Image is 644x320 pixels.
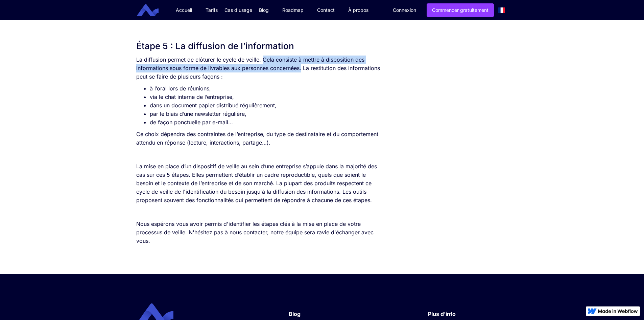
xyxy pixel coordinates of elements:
li: à l’oral lors de réunions, [150,84,382,93]
div: Cas d'usage [224,7,252,14]
p: La mise en place d’un dispositif de veille au sein d’une entreprise s’appuie dans la majorité des... [136,162,382,205]
a: home [142,4,164,17]
p: ‍ [136,208,382,216]
h2: Étape 5 : La diffusion de l’information [136,40,382,52]
li: via le chat interne de l’entreprise, [150,93,382,101]
div: Blog [289,311,377,317]
a: Connexion [388,4,421,17]
p: ‍ [136,249,382,257]
p: ‍ [136,25,382,33]
img: Made in Webflow [598,309,638,313]
p: ‍ [136,150,382,159]
li: dans un document papier distribué régulièrement, [150,101,382,110]
p: Ce choix dépendra des contraintes de l’entreprise, du type de destinataire et du comportement att... [136,130,382,147]
div: Plus d'info [428,311,501,317]
li: par le biais d’une newsletter régulière, [150,110,382,118]
p: La diffusion permet de clôturer le cycle de veille. Cela consiste à mettre à disposition des info... [136,56,382,81]
a: Commencer gratuitement [427,3,494,17]
li: de façon ponctuelle par e-mail… [150,118,382,127]
p: Nous espérons vous avoir permis d'identifier les étapes clés à la mise en place de votre processu... [136,220,382,245]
